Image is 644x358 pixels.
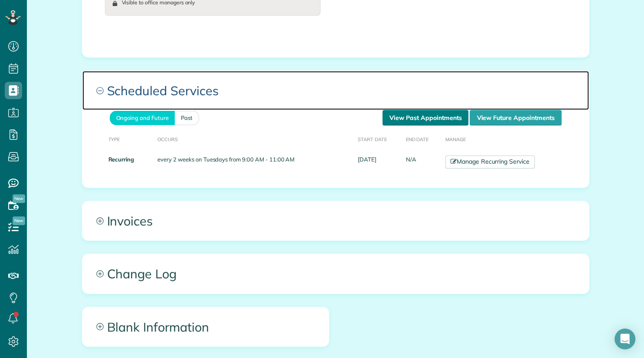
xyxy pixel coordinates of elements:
[82,71,589,110] a: Scheduled Services
[382,110,468,126] a: View Past Appointments
[108,156,134,163] strong: Recurring
[354,152,402,172] td: [DATE]
[154,152,354,172] td: every 2 weeks on Tuesdays from 9:00 AM - 11:00 AM
[442,126,576,152] th: Manage
[445,155,535,168] a: Manage Recurring Service
[82,254,589,293] a: Change Log
[354,126,402,152] th: Start Date
[154,126,354,152] th: Occurs
[402,152,442,172] td: N/A
[13,194,25,203] span: New
[13,216,25,225] span: New
[402,126,442,152] th: End Date
[615,329,635,349] div: Open Intercom Messenger
[175,111,199,125] a: Past
[95,126,154,152] th: Type
[82,201,589,240] a: Invoices
[470,110,561,126] a: View Future Appointments
[82,307,329,346] a: Blank Information
[110,111,175,125] a: Ongoing and Future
